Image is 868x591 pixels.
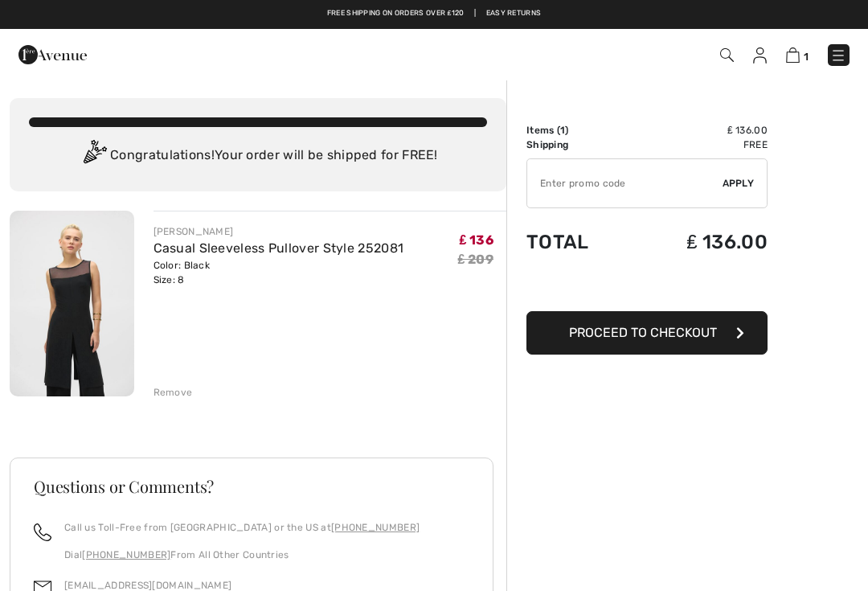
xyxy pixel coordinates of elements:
[327,8,465,19] a: Free shipping on orders over ₤120
[154,224,404,239] div: [PERSON_NAME]
[458,252,493,267] s: ₤ 209
[18,39,87,71] img: 1ère Avenue
[29,140,487,172] div: Congratulations! Your order will be shipped for FREE!
[631,123,768,137] td: ₤ 136.00
[486,8,542,19] a: Easy Returns
[64,520,420,535] p: Call us Toll-Free from [GEOGRAPHIC_DATA] or the US at
[723,176,755,191] span: Apply
[154,385,193,400] div: Remove
[569,325,717,340] span: Proceed to Checkout
[82,549,170,560] a: [PHONE_NUMBER]
[720,48,734,62] img: Search
[526,269,768,306] iframe: PayPal
[460,232,493,248] span: ₤ 136
[526,215,631,269] td: Total
[804,51,809,63] span: 1
[154,240,404,256] a: Casual Sleeveless Pullover Style 252081
[527,159,723,207] input: Promo code
[830,47,846,64] img: Menu
[526,311,768,355] button: Proceed to Checkout
[10,211,134,396] img: Casual Sleeveless Pullover Style 252081
[560,125,565,136] span: 1
[786,45,809,64] a: 1
[34,523,51,541] img: call
[753,47,767,64] img: My Info
[474,8,476,19] span: |
[154,258,404,287] div: Color: Black Size: 8
[631,215,768,269] td: ₤ 136.00
[526,123,631,137] td: Items ( )
[331,522,420,533] a: [PHONE_NUMBER]
[64,580,231,591] a: [EMAIL_ADDRESS][DOMAIN_NAME]
[18,46,87,61] a: 1ère Avenue
[78,140,110,172] img: Congratulation2.svg
[34,478,469,495] h3: Questions or Comments?
[64,548,420,562] p: Dial From All Other Countries
[786,47,800,63] img: Shopping Bag
[526,137,631,152] td: Shipping
[631,137,768,152] td: Free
